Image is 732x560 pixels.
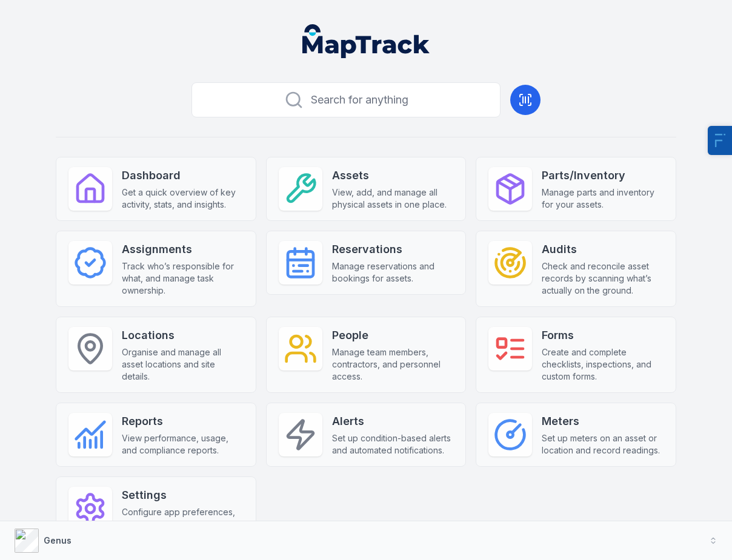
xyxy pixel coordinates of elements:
[542,432,664,456] span: Set up meters on an asset or location and record readings.
[56,231,256,307] a: AssignmentsTrack who’s responsible for what, and manage task ownership.
[122,186,244,211] span: Get a quick overview of key activity, stats, and insights.
[542,241,664,258] strong: Audits
[476,403,676,467] a: MetersSet up meters on an asset or location and record readings.
[283,24,449,58] nav: Global
[332,413,454,430] strong: Alerts
[122,327,244,344] strong: Locations
[191,82,501,117] button: Search for anything
[122,487,244,504] strong: Settings
[476,231,676,307] a: AuditsCheck and reconcile asset records by scanning what’s actually on the ground.
[122,241,244,258] strong: Assignments
[122,432,244,456] span: View performance, usage, and compliance reports.
[122,506,244,530] span: Configure app preferences, integrations, and permissions.
[332,186,454,211] span: View, add, and manage all physical assets in one place.
[122,413,244,430] strong: Reports
[56,476,256,541] a: SettingsConfigure app preferences, integrations, and permissions.
[542,327,664,344] strong: Forms
[542,346,664,383] span: Create and complete checklists, inspections, and custom forms.
[56,403,256,467] a: ReportsView performance, usage, and compliance reports.
[542,413,664,430] strong: Meters
[266,157,467,221] a: AssetsView, add, and manage all physical assets in one place.
[332,260,454,285] span: Manage reservations and bookings for assets.
[332,327,454,344] strong: People
[266,231,467,295] a: ReservationsManage reservations and bookings for assets.
[332,167,454,184] strong: Assets
[542,260,664,297] span: Check and reconcile asset records by scanning what’s actually on the ground.
[542,167,664,184] strong: Parts/Inventory
[122,346,244,383] span: Organise and manage all asset locations and site details.
[332,346,454,383] span: Manage team members, contractors, and personnel access.
[56,157,256,221] a: DashboardGet a quick overview of key activity, stats, and insights.
[476,317,676,393] a: FormsCreate and complete checklists, inspections, and custom forms.
[266,317,467,393] a: PeopleManage team members, contractors, and personnel access.
[56,317,256,393] a: LocationsOrganise and manage all asset locations and site details.
[332,241,454,258] strong: Reservations
[122,260,244,297] span: Track who’s responsible for what, and manage task ownership.
[542,186,664,211] span: Manage parts and inventory for your assets.
[44,535,72,545] strong: Genus
[311,91,408,108] span: Search for anything
[332,432,454,456] span: Set up condition-based alerts and automated notifications.
[266,403,467,467] a: AlertsSet up condition-based alerts and automated notifications.
[476,157,676,221] a: Parts/InventoryManage parts and inventory for your assets.
[122,167,244,184] strong: Dashboard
